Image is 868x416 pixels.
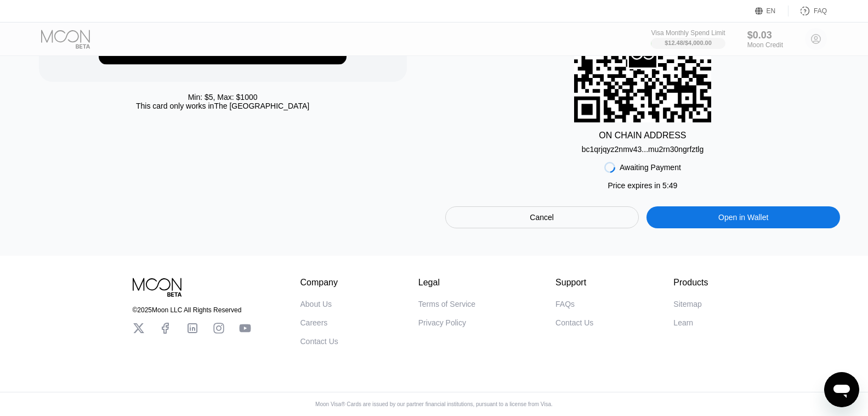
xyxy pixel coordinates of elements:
[418,318,466,327] div: Privacy Policy
[608,181,678,190] div: Price expires in
[651,29,725,49] div: Visa Monthly Spend Limit$12.48/$4,000.00
[646,206,840,228] div: Open in Wallet
[555,300,575,308] div: FAQs
[445,206,639,228] div: Cancel
[188,93,258,102] div: Min: $ 5 , Max: $ 1000
[418,278,475,288] div: Legal
[555,278,593,288] div: Support
[599,131,686,140] div: ON CHAIN ADDRESS
[651,29,725,37] div: Visa Monthly Spend Limit
[673,318,693,327] div: Learn
[662,181,677,190] span: 5 : 49
[133,306,251,314] div: © 2025 Moon LLC All Rights Reserved
[418,300,475,308] div: Terms of Service
[300,318,328,327] div: Careers
[673,278,708,288] div: Products
[136,102,309,110] div: This card only works in The [GEOGRAPHIC_DATA]
[767,7,776,15] div: EN
[814,7,827,15] div: FAQ
[620,163,681,172] div: Awaiting Payment
[755,5,788,16] div: EN
[300,337,338,346] div: Contact Us
[307,401,561,407] div: Moon Visa® Cards are issued by our partner financial institutions, pursuant to a license from Visa.
[665,40,712,46] div: $12.48 / $4,000.00
[555,318,593,327] div: Contact Us
[718,212,768,222] div: Open in Wallet
[530,212,554,222] div: Cancel
[300,278,338,288] div: Company
[788,5,827,16] div: FAQ
[824,372,859,407] iframe: Button to launch messaging window
[673,300,701,308] div: Sitemap
[300,300,332,308] div: About Us
[582,140,704,154] div: bc1qrjqyz2nmv43...mu2rn30ngrfztlg
[582,145,704,154] div: bc1qrjqyz2nmv43...mu2rn30ngrfztlg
